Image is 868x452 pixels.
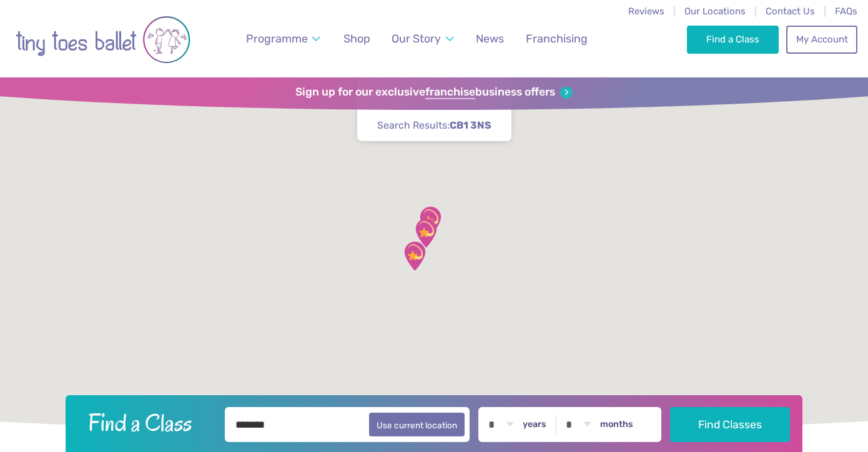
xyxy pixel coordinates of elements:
[246,32,308,45] span: Programme
[295,86,572,99] a: Sign up for our exclusivefranchisebusiness offers
[526,32,588,45] span: Franchising
[523,419,546,430] label: years
[766,6,815,17] a: Contact Us
[392,32,441,45] span: Our Story
[369,413,465,436] button: Use current location
[425,86,475,99] strong: franchise
[386,25,460,53] a: Our Story
[687,26,779,53] a: Find a Class
[399,240,430,272] div: Trumpington Village Hall
[343,32,370,45] span: Shop
[670,407,791,442] button: Find Classes
[240,25,327,53] a: Programme
[415,205,446,237] div: Chesterton Methodist Church
[628,6,664,17] a: Reviews
[476,32,504,45] span: News
[78,407,217,438] h2: Find a Class
[835,6,857,17] a: FAQs
[600,419,633,430] label: months
[684,6,746,17] a: Our Locations
[338,25,376,53] a: Shop
[520,25,593,53] a: Franchising
[470,25,510,53] a: News
[786,26,857,53] a: My Account
[16,8,190,71] img: tiny toes ballet
[450,119,491,131] strong: CB1 3NS
[410,217,441,248] div: St Matthew's Church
